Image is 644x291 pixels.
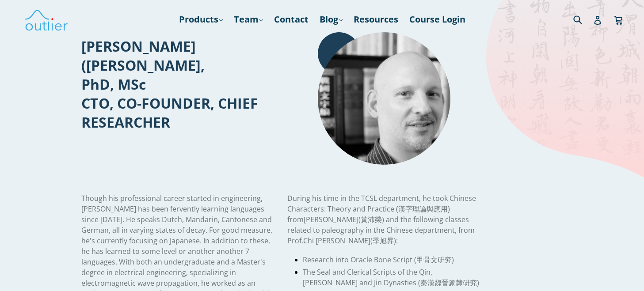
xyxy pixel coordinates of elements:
[571,10,595,28] input: Search
[287,193,476,246] span: During his time in the TCSL department, he took Chinese Characters: Theory and Practice ( ) from ...
[420,278,477,287] span: 秦漢魏晉篆隸研究
[229,11,267,27] a: Team
[361,215,382,224] span: 黃沛榮
[303,267,479,287] span: The Seal and Clerical Scripts of the Qin, [PERSON_NAME] and Jin Dynasties ( )
[24,7,69,32] img: Outlier Linguistics
[303,236,308,246] span: C
[308,236,370,246] span: hi [PERSON_NAME]
[405,11,470,27] a: Course Login
[373,236,394,246] span: 季旭昇
[315,11,347,27] a: Blog
[349,11,403,27] a: Resources
[175,11,227,27] a: Products
[304,215,358,224] span: [PERSON_NAME]
[303,255,454,265] span: Research into Oracle Bone Script ( )
[270,11,313,27] a: Contact
[416,255,452,265] span: 甲骨文研究
[81,37,274,132] h1: [PERSON_NAME] ([PERSON_NAME], PhD, MSc CTO, CO-FOUNDER, CHIEF RESEARCHER
[398,204,448,214] span: 漢字理論與應用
